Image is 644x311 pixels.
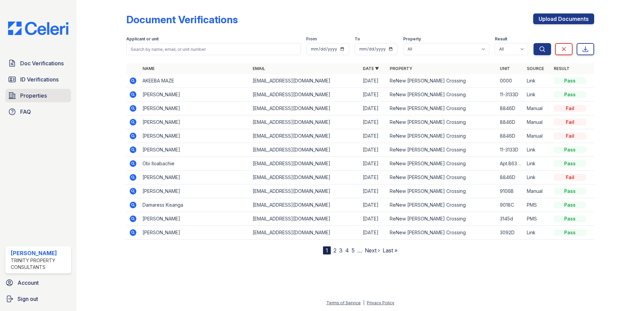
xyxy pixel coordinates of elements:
[5,105,71,118] a: FAQ
[250,171,360,184] td: [EMAIL_ADDRESS][DOMAIN_NAME]
[497,157,524,171] td: Apt.8638E
[554,119,586,126] div: Fail
[339,247,343,254] a: 3
[497,226,524,240] td: 3092D
[126,43,301,55] input: Search by name, email, or unit number
[140,198,250,212] td: Damaress Kisanga
[360,143,387,157] td: [DATE]
[387,226,497,240] td: ReNew [PERSON_NAME] Crossing
[140,115,250,129] td: [PERSON_NAME]
[323,246,331,254] div: 1
[495,36,507,42] label: Result
[554,229,586,236] div: Pass
[140,74,250,88] td: AKEEBA MAZE
[3,22,74,35] img: CE_Logo_Blue-a8612792a0a2168367f1c8372b55b34899dd931a85d93a1a3d3e32e68fde9ad4.png
[497,88,524,102] td: 11-3133D
[20,108,31,116] span: FAQ
[524,74,551,88] td: Link
[363,66,379,71] a: Date ▼
[250,198,360,212] td: [EMAIL_ADDRESS][DOMAIN_NAME]
[360,115,387,129] td: [DATE]
[387,184,497,198] td: ReNew [PERSON_NAME] Crossing
[360,102,387,115] td: [DATE]
[360,157,387,171] td: [DATE]
[554,160,586,167] div: Pass
[497,115,524,129] td: 8846D
[387,143,497,157] td: ReNew [PERSON_NAME] Crossing
[355,36,360,42] label: To
[250,212,360,226] td: [EMAIL_ADDRESS][DOMAIN_NAME]
[524,157,551,171] td: Link
[500,66,510,71] a: Unit
[554,66,570,71] a: Result
[497,198,524,212] td: 9018C
[250,115,360,129] td: [EMAIL_ADDRESS][DOMAIN_NAME]
[390,66,412,71] a: Property
[524,212,551,226] td: PMS
[497,184,524,198] td: 9106B
[142,66,155,71] a: Name
[360,184,387,198] td: [DATE]
[5,57,71,70] a: Doc Verifications
[554,91,586,98] div: Pass
[11,249,68,257] div: [PERSON_NAME]
[250,184,360,198] td: [EMAIL_ADDRESS][DOMAIN_NAME]
[11,257,68,271] div: Trinity Property Consultants
[140,129,250,143] td: [PERSON_NAME]
[554,215,586,222] div: Pass
[18,295,38,303] span: Sign out
[126,13,238,26] div: Document Verifications
[554,188,586,195] div: Pass
[497,171,524,184] td: 8846D
[20,75,59,83] span: ID Verifications
[18,279,39,287] span: Account
[360,74,387,88] td: [DATE]
[524,198,551,212] td: PMS
[360,171,387,184] td: [DATE]
[497,143,524,157] td: 11-3133D
[306,36,317,42] label: From
[360,226,387,240] td: [DATE]
[250,129,360,143] td: [EMAIL_ADDRESS][DOMAIN_NAME]
[387,171,497,184] td: ReNew [PERSON_NAME] Crossing
[524,226,551,240] td: Link
[497,129,524,143] td: 8846D
[363,300,364,305] div: |
[250,74,360,88] td: [EMAIL_ADDRESS][DOMAIN_NAME]
[554,174,586,181] div: Fail
[403,36,421,42] label: Property
[140,102,250,115] td: [PERSON_NAME]
[533,13,594,24] a: Upload Documents
[524,143,551,157] td: Link
[387,102,497,115] td: ReNew [PERSON_NAME] Crossing
[20,92,47,100] span: Properties
[5,73,71,86] a: ID Verifications
[360,88,387,102] td: [DATE]
[140,226,250,240] td: [PERSON_NAME]
[554,146,586,153] div: Pass
[253,66,265,71] a: Email
[524,129,551,143] td: Manual
[20,59,64,67] span: Doc Verifications
[524,102,551,115] td: Manual
[250,157,360,171] td: [EMAIL_ADDRESS][DOMAIN_NAME]
[387,157,497,171] td: ReNew [PERSON_NAME] Crossing
[360,212,387,226] td: [DATE]
[360,198,387,212] td: [DATE]
[554,77,586,84] div: Pass
[140,212,250,226] td: [PERSON_NAME]
[387,88,497,102] td: ReNew [PERSON_NAME] Crossing
[3,292,74,306] button: Sign out
[250,143,360,157] td: [EMAIL_ADDRESS][DOMAIN_NAME]
[360,129,387,143] td: [DATE]
[497,212,524,226] td: 3145d
[140,143,250,157] td: [PERSON_NAME]
[527,66,544,71] a: Source
[524,184,551,198] td: Manual
[140,157,250,171] td: Obi Iloabachie
[524,88,551,102] td: Link
[554,202,586,208] div: Pass
[497,102,524,115] td: 8846D
[250,102,360,115] td: [EMAIL_ADDRESS][DOMAIN_NAME]
[5,89,71,102] a: Properties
